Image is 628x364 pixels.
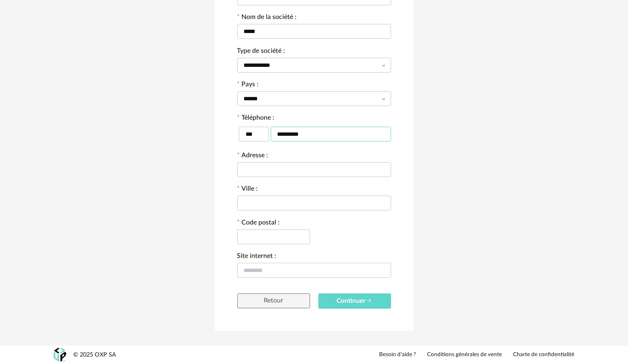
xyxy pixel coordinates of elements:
[237,115,275,123] label: Téléphone :
[237,81,259,90] label: Pays :
[264,297,283,304] span: Retour
[237,14,297,22] label: Nom de la société :
[337,298,373,304] span: Continuer
[237,293,310,308] button: Retour
[237,253,277,261] label: Site internet :
[54,348,66,362] img: OXP
[380,351,416,359] a: Besoin d'aide ?
[427,351,502,359] a: Conditions générales de vente
[237,152,268,161] label: Adresse :
[318,293,391,309] button: Continuer
[237,186,258,194] label: Ville :
[74,351,117,359] div: © 2025 OXP SA
[237,220,280,228] label: Code postal :
[513,351,575,359] a: Charte de confidentialité
[237,48,285,56] label: Type de société :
